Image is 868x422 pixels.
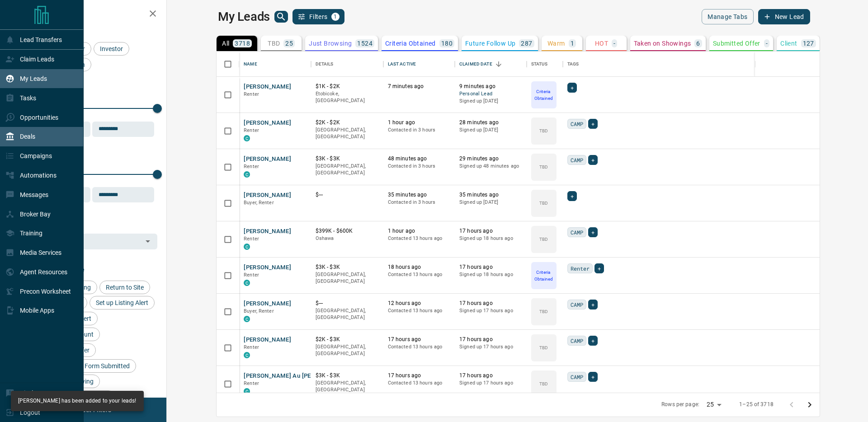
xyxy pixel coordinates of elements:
[244,372,349,380] button: [PERSON_NAME] Au [PERSON_NAME]
[218,9,270,24] h1: My Leads
[244,119,291,127] button: [PERSON_NAME]
[244,91,259,97] span: Renter
[567,191,577,201] div: +
[595,40,608,47] p: HOT
[459,52,492,77] div: Claimed Date
[103,284,147,291] span: Return to Site
[459,83,522,90] p: 9 minutes ago
[93,299,151,306] span: Set up Listing Alert
[309,40,352,47] p: Just Browsing
[316,227,379,235] p: $399K - $600K
[244,316,250,322] div: condos.ca
[563,52,849,77] div: Tags
[459,98,522,105] p: Signed up [DATE]
[591,300,594,309] span: +
[567,52,579,77] div: Tags
[222,40,229,47] p: All
[571,336,584,345] span: CAMP
[571,192,574,201] span: +
[285,40,293,47] p: 25
[316,155,379,163] p: $3K - $3K
[239,52,311,77] div: Name
[388,163,450,170] p: Contacted in 3 hours
[703,398,725,411] div: 25
[316,127,379,141] p: [GEOGRAPHIC_DATA], [GEOGRAPHIC_DATA]
[571,40,574,47] p: 1
[613,40,615,47] p: -
[332,14,339,20] span: 1
[311,52,383,77] div: Details
[532,88,556,102] p: Criteria Obtained
[18,394,137,408] div: [PERSON_NAME] has been added to your leads!
[441,40,453,47] p: 180
[316,307,379,321] p: [GEOGRAPHIC_DATA], [GEOGRAPHIC_DATA]
[142,235,154,248] button: Open
[459,191,522,199] p: 35 minutes ago
[571,83,574,92] span: +
[459,380,522,387] p: Signed up 17 hours ago
[591,155,594,164] span: +
[244,280,250,286] div: condos.ca
[244,336,291,344] button: [PERSON_NAME]
[316,263,379,271] p: $3K - $3K
[388,343,450,351] p: Contacted 13 hours ago
[388,83,450,90] p: 7 minutes ago
[539,308,548,315] p: TBD
[594,263,604,273] div: +
[244,191,291,200] button: [PERSON_NAME]
[571,300,584,309] span: CAMP
[527,52,563,77] div: Status
[316,300,379,307] p: $---
[591,119,594,128] span: +
[244,236,259,242] span: Renter
[766,40,768,47] p: -
[274,11,288,23] button: search button
[244,352,250,358] div: condos.ca
[388,380,450,387] p: Contacted 13 hours ago
[591,336,594,345] span: +
[455,52,526,77] div: Claimed Date
[244,388,250,394] div: condos.ca
[316,119,379,127] p: $2K - $2K
[388,191,450,199] p: 35 minutes ago
[521,40,532,47] p: 287
[244,83,291,91] button: [PERSON_NAME]
[357,40,373,47] p: 1524
[492,58,505,70] button: Sort
[316,52,334,77] div: Details
[235,40,250,47] p: 3718
[244,227,291,236] button: [PERSON_NAME]
[316,380,379,394] p: [GEOGRAPHIC_DATA], [GEOGRAPHIC_DATA]
[388,271,450,278] p: Contacted 13 hours ago
[571,155,584,164] span: CAMP
[459,127,522,134] p: Signed up [DATE]
[696,40,700,47] p: 6
[532,269,556,282] p: Criteria Obtained
[244,263,291,272] button: [PERSON_NAME]
[244,155,291,164] button: [PERSON_NAME]
[713,40,760,47] p: Submitted Offer
[316,336,379,343] p: $2K - $3K
[383,52,455,77] div: Last Active
[459,343,522,351] p: Signed up 17 hours ago
[316,271,379,285] p: [GEOGRAPHIC_DATA], [GEOGRAPHIC_DATA]
[459,336,522,343] p: 17 hours ago
[316,372,379,380] p: $3K - $3K
[588,155,598,165] div: +
[780,40,797,47] p: Client
[539,344,548,351] p: TBD
[244,52,257,77] div: Name
[547,40,565,47] p: Warm
[591,372,594,381] span: +
[244,164,259,169] span: Renter
[531,52,548,77] div: Status
[244,200,274,206] span: Buyer, Renter
[268,40,280,47] p: TBD
[244,380,259,386] span: Renter
[803,40,814,47] p: 127
[388,199,450,206] p: Contacted in 3 hours
[459,163,522,170] p: Signed up 48 minutes ago
[539,127,548,134] p: TBD
[459,307,522,314] p: Signed up 17 hours ago
[571,372,584,381] span: CAMP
